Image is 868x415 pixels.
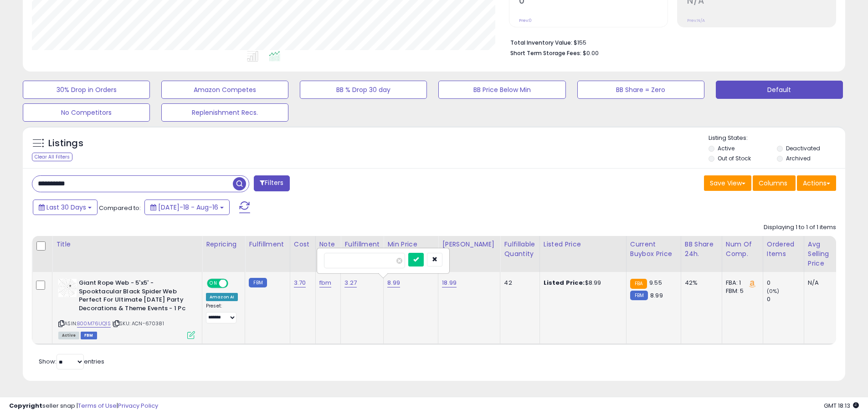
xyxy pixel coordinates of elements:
span: Show: entries [39,357,104,366]
div: Cost [294,240,312,249]
button: BB Price Below Min [438,81,565,99]
h5: Listings [48,137,83,150]
span: ON [208,280,219,287]
button: Last 30 Days [33,200,98,215]
small: Prev: N/A [687,18,705,23]
button: BB % Drop 30 day [300,81,427,99]
span: [DATE]-18 - Aug-16 [158,203,218,212]
button: Actions [797,175,836,191]
a: 8.99 [387,278,400,287]
div: $8.99 [544,279,619,287]
button: Save View [704,175,751,191]
small: FBM [249,278,267,287]
div: [PERSON_NAME] [442,240,496,249]
button: No Competitors [23,103,150,122]
div: Current Buybox Price [630,240,677,259]
div: Note [319,240,337,249]
a: 3.27 [344,278,357,287]
div: FBA: 1 [726,279,756,287]
div: Listed Price [544,240,622,249]
a: 18.99 [442,278,457,287]
button: 30% Drop in Orders [23,81,150,99]
button: Columns [753,175,796,191]
div: 0 [767,279,804,287]
span: 2025-09-16 18:13 GMT [824,401,859,410]
li: $155 [510,36,829,47]
div: Fulfillment Cost [344,240,380,259]
span: OFF [227,280,241,287]
div: BB Share 24h. [685,240,718,259]
div: Num of Comp. [726,240,759,259]
label: Deactivated [786,144,820,152]
button: [DATE]-18 - Aug-16 [144,200,230,215]
div: 42% [685,279,715,287]
div: Fulfillment [249,240,286,249]
div: Title [56,240,198,249]
a: B00M76UQ1S [77,320,111,328]
span: Columns [759,179,787,188]
b: Short Term Storage Fees: [510,49,581,57]
div: Amazon AI [206,293,238,301]
button: BB Share = Zero [577,81,704,99]
div: Repricing [206,240,241,249]
label: Archived [786,154,811,162]
label: Active [718,144,734,152]
img: 51WU+CEoI9L._SL40_.jpg [58,279,77,297]
span: Last 30 Days [46,203,86,212]
div: Fulfillable Quantity [504,240,535,259]
a: Privacy Policy [118,401,158,410]
div: 42 [504,279,532,287]
div: Avg Selling Price [808,240,841,268]
span: FBM [81,332,97,339]
p: Listing States: [709,134,845,143]
b: Giant Rope Web - 5'x5' - Spooktacular Black Spider Web Perfect For Ultimate [DATE] Party Decorati... [79,279,190,315]
div: FBM: 5 [726,287,756,295]
a: Terms of Use [78,401,117,410]
div: N/A [808,279,838,287]
div: Preset: [206,303,238,323]
div: 0 [767,295,804,303]
div: Clear All Filters [32,153,72,161]
a: fbm [319,278,331,287]
div: Displaying 1 to 1 of 1 items [764,223,836,232]
button: Amazon Competes [161,81,288,99]
small: FBA [630,279,647,289]
b: Listed Price: [544,278,585,287]
span: 8.99 [650,291,663,300]
span: 9.55 [649,278,662,287]
div: ASIN: [58,279,195,338]
b: Total Inventory Value: [510,39,572,46]
div: Min Price [387,240,434,249]
label: Out of Stock [718,154,751,162]
button: Replenishment Recs. [161,103,288,122]
small: Prev: 0 [519,18,532,23]
small: FBM [630,291,648,300]
span: | SKU: ACN-670381 [112,320,164,327]
div: Ordered Items [767,240,800,259]
span: $0.00 [583,49,599,57]
button: Filters [254,175,289,191]
strong: Copyright [9,401,42,410]
div: seller snap | | [9,402,158,410]
span: Compared to: [99,204,141,212]
small: (0%) [767,287,780,295]
span: All listings currently available for purchase on Amazon [58,332,79,339]
a: 3.70 [294,278,306,287]
button: Default [716,81,843,99]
